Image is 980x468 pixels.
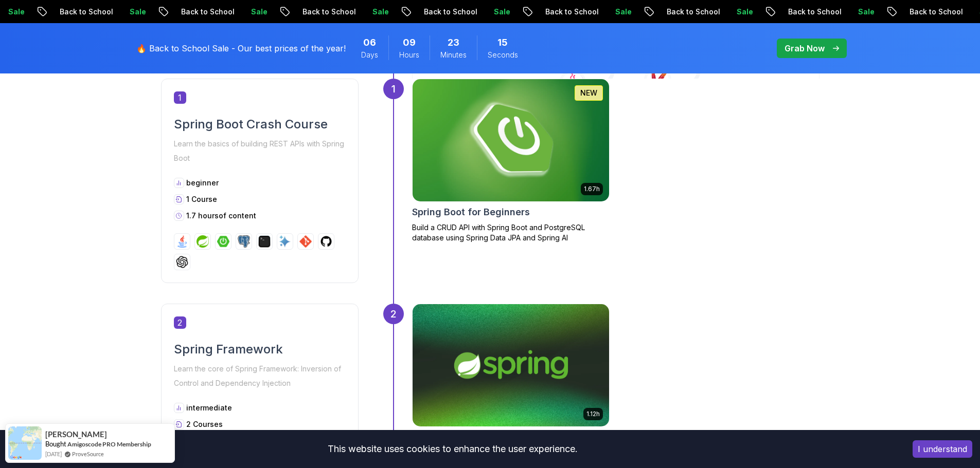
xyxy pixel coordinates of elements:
img: Spring Framework card [413,304,609,426]
span: Seconds [488,50,518,60]
a: ProveSource [72,450,104,458]
span: 1 [174,91,186,104]
p: Grab Now [785,42,825,54]
span: Days [361,50,378,60]
img: spring logo [197,235,209,248]
span: 9 Hours [403,35,416,50]
span: 6 Days [363,35,376,50]
p: Back to School [780,7,850,17]
p: Learn the core of Spring Framework: Inversion of Control and Dependency Injection [174,362,346,390]
p: 1.12h [586,410,600,418]
span: [DATE] [45,450,62,458]
span: Minutes [440,50,467,60]
span: 2 [174,316,186,329]
img: spring-boot logo [217,235,229,248]
p: Back to School [658,7,728,17]
img: postgres logo [238,235,250,248]
p: Back to School [537,7,607,17]
img: terminal logo [258,235,271,248]
p: Sale [121,7,154,17]
p: beginner [186,178,219,188]
div: This website uses cookies to enhance the user experience. [8,438,897,460]
button: Accept cookies [913,440,972,458]
a: Amigoscode PRO Membership [67,440,151,448]
p: 1.7 hours of content [186,211,256,221]
img: chatgpt logo [176,256,188,268]
span: Bought [45,440,66,448]
img: java logo [176,235,188,248]
p: Back to School [294,7,364,17]
h2: Spring Boot Crash Course [174,116,346,133]
p: Build a CRUD API with Spring Boot and PostgreSQL database using Spring Data JPA and Spring AI [412,222,610,243]
h2: Spring Boot for Beginners [412,205,530,219]
p: NEW [580,88,597,98]
h2: Spring Framework [174,341,346,358]
p: Back to School [173,7,243,17]
p: Sale [364,7,397,17]
p: Sale [607,7,640,17]
p: Sale [243,7,276,17]
p: Back to School [901,7,971,17]
p: Sale [728,7,761,17]
a: Spring Boot for Beginners card1.67hNEWSpring Boot for BeginnersBuild a CRUD API with Spring Boot ... [412,79,610,243]
div: 2 [383,304,404,324]
p: intermediate [186,403,232,413]
span: Hours [399,50,419,60]
img: git logo [299,235,312,248]
span: 15 Seconds [497,35,508,50]
p: Sale [850,7,883,17]
div: 1 [383,79,404,99]
img: Spring Boot for Beginners card [407,76,614,204]
span: [PERSON_NAME] [45,430,107,439]
span: 2 Courses [186,420,223,428]
span: 1 Course [186,195,217,203]
img: provesource social proof notification image [8,426,42,460]
span: 23 Minutes [448,35,459,50]
p: 🔥 Back to School Sale - Our best prices of the year! [136,42,346,54]
p: 1.67h [584,185,600,193]
p: Learn the basics of building REST APIs with Spring Boot [174,137,346,165]
p: Back to School [51,7,121,17]
p: Sale [486,7,519,17]
img: github logo [320,235,332,248]
p: Back to School [416,7,486,17]
img: ai logo [279,235,291,248]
